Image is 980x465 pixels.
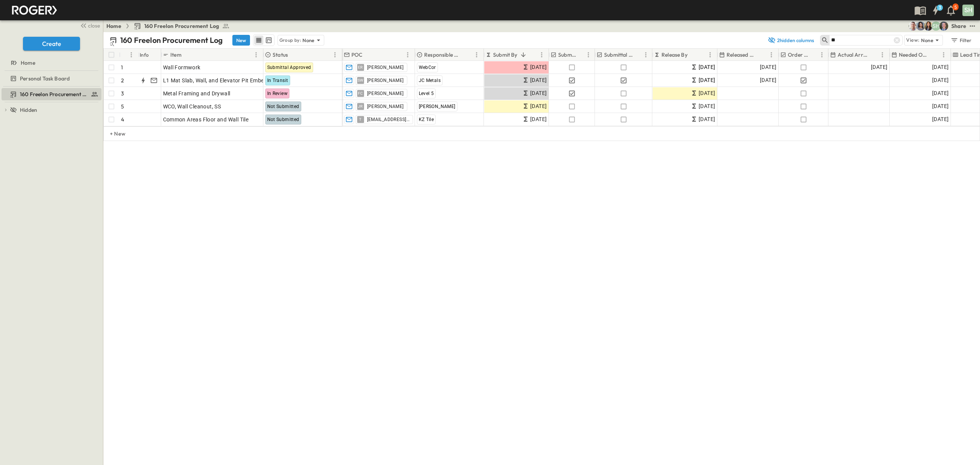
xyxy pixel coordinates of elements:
div: Info [140,44,149,65]
span: [DATE] [530,63,547,72]
button: Sort [122,51,131,59]
span: [PERSON_NAME] [367,103,404,110]
button: test [968,21,977,31]
span: [PERSON_NAME] [367,64,404,70]
button: Sort [811,51,820,59]
span: [DATE] [760,76,776,85]
p: POC [351,51,363,59]
img: Mickie Parrish (mparrish@cahill-sf.com) [908,21,918,31]
a: Home [106,22,121,30]
p: + New [110,130,114,138]
div: table view [253,34,274,46]
span: [EMAIL_ADDRESS][DOMAIN_NAME] [367,116,410,123]
button: Sort [289,51,298,59]
span: Not Submitted [267,117,299,122]
button: Sort [758,51,767,59]
p: View: [906,36,920,44]
span: [DATE] [699,89,715,98]
button: Menu [127,50,136,59]
span: [DATE] [932,102,949,111]
button: Menu [537,50,546,59]
button: Sort [519,51,528,59]
span: WebCor [419,65,436,70]
button: Menu [330,50,340,59]
p: Order Confirmed? [788,51,810,59]
span: close [88,22,100,29]
a: 160 Freelon Procurement Log [134,22,230,30]
p: 4 [121,116,124,123]
p: 5 [121,103,124,110]
span: Common Areas Floor and Wall Tile [163,116,249,123]
button: Sort [931,51,939,59]
span: Not Submitted [267,104,299,109]
button: kanban view [264,36,273,45]
span: [DATE] [871,63,887,72]
span: Metal Framing and Drywall [163,90,230,97]
a: Personal Task Board [2,73,100,84]
button: Menu [878,50,887,59]
p: Submitted? [558,51,576,59]
span: JC Metals [419,78,441,83]
p: 160 Freelon Procurement Log [120,35,223,46]
span: Level 5 [419,91,434,96]
div: Steven Habon (shabon@guzmangc.com) [931,21,941,31]
p: Responsible Contractor [424,51,462,59]
div: 160 Freelon Procurement Logtest [2,88,101,100]
span: T [359,119,361,120]
span: SW [358,80,364,80]
span: Personal Task Board [20,75,70,82]
button: Create [23,37,80,51]
span: [DATE] [932,76,949,85]
p: 1 [121,64,123,71]
button: SH [962,4,975,17]
span: [DATE] [530,102,547,111]
span: [PERSON_NAME] [419,104,456,109]
button: Sort [464,51,472,59]
p: 5 [954,4,957,10]
span: [DATE] [932,63,949,72]
p: Item [170,51,181,59]
p: None [921,36,933,44]
span: Hidden [20,106,37,114]
span: 160 Freelon Procurement Log [20,90,88,98]
p: Submit By [493,51,518,59]
p: None [302,36,315,44]
span: [DATE] [699,102,715,111]
a: Home [2,57,100,68]
span: [PERSON_NAME] [367,90,404,97]
button: Menu [641,50,650,59]
span: [DATE] [932,89,949,98]
button: 3 [928,3,943,17]
span: L1 Mat Slab, Wall, and Elevator Pit Embeds [163,77,270,84]
button: Menu [817,50,826,59]
button: row view [254,36,263,45]
button: Sort [689,51,697,59]
div: # [119,49,138,61]
span: [DATE] [932,115,949,124]
div: Filter [950,36,972,44]
p: Group by: [279,36,301,44]
button: Sort [869,51,878,59]
button: Menu [252,50,261,59]
button: Sort [183,51,191,59]
span: WCO, Wall Cleanout, SS [163,103,221,110]
p: Actual Arrival [838,51,868,59]
span: [DATE] [699,76,715,85]
span: [DATE] [530,89,547,98]
span: In Review [267,91,288,96]
button: Menu [939,50,948,59]
span: [DATE] [760,63,776,72]
button: Menu [472,50,481,59]
p: Status [273,51,288,59]
button: close [77,20,101,31]
span: FC [358,93,363,93]
span: KZ Tile [419,117,434,122]
span: [DATE] [530,76,547,85]
p: Released Date [727,51,757,59]
p: 3 [121,90,124,97]
p: Release By [661,51,688,59]
span: Submittal Approved [267,65,311,70]
button: Sort [635,51,644,59]
div: Info [138,49,161,61]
